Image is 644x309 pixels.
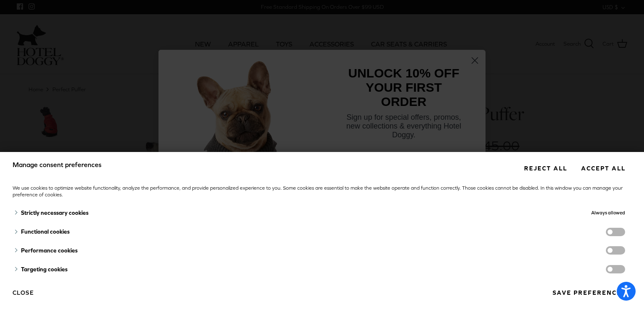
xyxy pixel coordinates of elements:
label: targeting cookies [606,265,625,273]
button: Accept all [575,160,631,176]
div: Strictly necessary cookies [13,203,441,223]
label: functionality cookies [606,228,625,236]
button: Close [13,286,34,300]
span: Always allowed [591,210,625,215]
div: Functional cookies [13,222,441,241]
span: Manage consent preferences [13,161,101,168]
div: We use cookies to optimize website functionality, analyze the performance, and provide personaliz... [13,185,631,198]
div: Always allowed [441,203,625,223]
button: Save preferences [546,285,631,301]
button: Reject all [518,160,573,176]
div: Performance cookies [13,241,441,260]
label: performance cookies [606,246,625,255]
div: Targeting cookies [13,260,441,279]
